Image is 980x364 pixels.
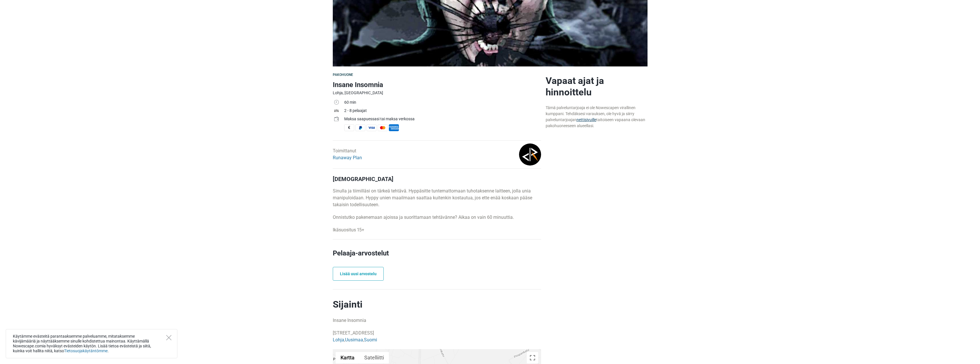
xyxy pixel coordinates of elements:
h2: Sijainti [333,299,541,310]
a: Lohja [333,337,344,343]
a: Lisää uusi arvostelu [333,267,384,281]
div: Maksa saapuessasi tai maksa verkossa [344,116,541,122]
button: Koko näytön näkymä päälle/pois [527,352,538,363]
td: 60 min [344,99,541,107]
div: Toimittanut [333,147,362,161]
div: Lohja, [GEOGRAPHIC_DATA] [333,90,541,96]
p: [STREET_ADDRESS] , , [333,330,541,343]
h4: [DEMOGRAPHIC_DATA] [333,176,541,182]
img: 10a5ab2db37feedfl.png [519,143,541,166]
p: Insane Insomnia [333,317,541,324]
button: Näytä katukartta [336,352,359,363]
span: Pakohuone [333,73,353,77]
p: Ikäsuositus 15+ [333,227,541,233]
a: Suomi [364,337,377,343]
span: Visa [367,124,377,131]
button: Näytä satelliittikuvat [359,352,389,363]
a: nettisivuille [577,117,596,122]
span: American Express [389,124,399,131]
p: Onnistutko pakenemaan ajoissa ja suorittamaan tehtävänne? Aikaa on vain 60 minuuttia. [333,214,541,221]
a: Uusimaa [345,337,363,343]
a: Tietosuojakäytäntömme [64,349,108,353]
h1: Insane Insomnia [333,80,541,90]
span: Käteinen [344,124,354,131]
div: Käytämme evästeitä parantaaksemme palveluamme, mitataksemme kävijämääriä ja näyttääksemme sinulle... [6,329,177,358]
h2: Vapaat ajat ja hinnoittelu [546,75,648,98]
div: Tämä palveluntarjoaja ei ole Nowescapen virallinen kumppani. Tehdäksesi varauksen, ole hyvä ja si... [546,105,648,129]
a: Runaway Plan [333,155,362,160]
span: PayPal [355,124,365,131]
td: 2 - 8 pelaajat [344,107,541,115]
h2: Pelaaja-arvostelut [333,248,541,267]
span: MasterCard [378,124,388,131]
button: Close [166,335,171,340]
p: Sinulla ja tiimilläsi on tärkeä tehtävä. Hyppäsitte tuntemattomaan tuhotaksenne laitteen, jolla u... [333,188,541,208]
